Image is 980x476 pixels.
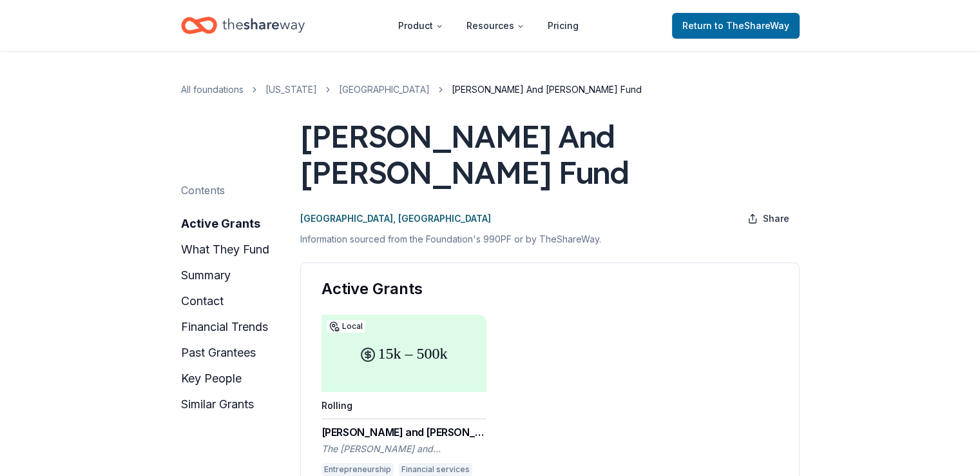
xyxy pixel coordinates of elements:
p: Information sourced from the Foundation's 990PF or by TheShareWay. [300,232,800,247]
button: Share [737,206,800,232]
div: [PERSON_NAME] And [PERSON_NAME] Fund [300,118,800,190]
a: All foundations [181,82,244,97]
button: past grantees [181,342,256,363]
span: Share [763,211,789,226]
div: Active Grants [322,279,778,299]
nav: Main [388,10,589,41]
div: Financial services [399,463,472,476]
a: Home [181,10,305,41]
button: contact [181,291,224,312]
nav: breadcrumb [181,82,800,97]
div: [PERSON_NAME] and [PERSON_NAME] Fund [PERSON_NAME] [322,424,486,440]
a: Pricing [537,13,589,39]
button: similar grants [181,394,254,415]
span: to TheShareWay [715,20,789,31]
button: active grants [181,213,260,234]
a: [US_STATE] [265,82,317,97]
div: The [PERSON_NAME] and [PERSON_NAME] Fund [322,442,486,455]
button: key people [181,368,242,389]
span: [PERSON_NAME] And [PERSON_NAME] Fund [452,82,642,97]
a: Returnto TheShareWay [672,13,800,39]
a: [GEOGRAPHIC_DATA] [339,82,430,97]
button: Resources [456,13,535,39]
button: summary [181,265,231,286]
div: Contents [181,183,225,198]
span: Return [682,18,789,34]
p: [GEOGRAPHIC_DATA], [GEOGRAPHIC_DATA] [300,211,491,226]
div: Rolling [322,400,352,411]
button: Product [388,13,454,39]
button: financial trends [181,317,268,337]
div: Local [327,320,365,333]
button: what they fund [181,239,269,260]
div: Entrepreneurship [322,463,394,476]
div: 15k – 500k [322,315,486,392]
